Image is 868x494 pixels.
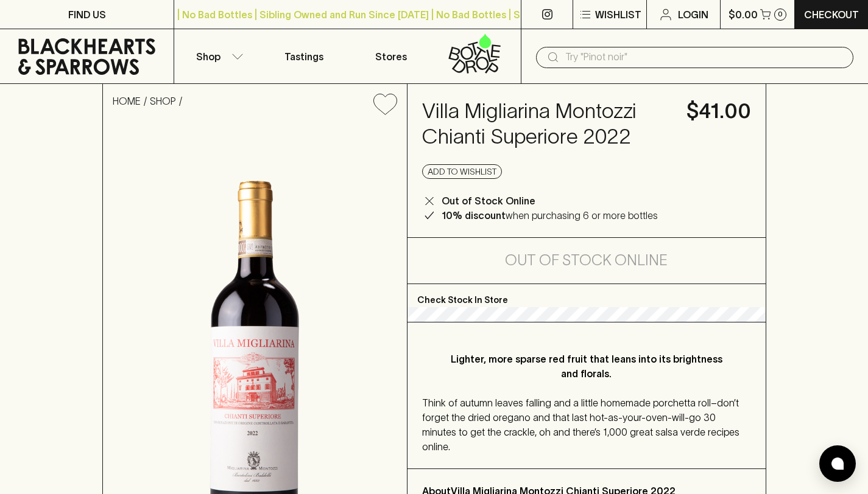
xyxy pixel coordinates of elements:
[442,210,506,221] b: 10% discount
[422,99,672,150] h4: Villa Migliarina Montozzi Chianti Superiore 2022
[831,457,844,470] img: bubble-icon
[686,99,751,124] h4: $41.00
[261,29,347,83] a: Tastings
[729,7,758,22] p: $0.00
[348,29,434,83] a: Stores
[284,49,323,64] p: Tastings
[442,193,535,208] p: Out of Stock Online
[778,11,783,18] p: 0
[408,284,766,307] p: Check Stock In Store
[565,47,844,67] input: Try "Pinot noir"
[678,7,708,22] p: Login
[422,397,739,452] span: Think of autumn leaves falling and a little homemade porchetta roll–don’t forget the dried oregan...
[196,49,221,64] p: Shop
[804,7,859,22] p: Checkout
[375,49,407,64] p: Stores
[150,96,176,106] a: SHOP
[442,208,658,223] p: when purchasing 6 or more bottles
[68,7,106,22] p: FIND US
[113,96,141,106] a: HOME
[369,89,402,120] button: Add to wishlist
[174,29,261,83] button: Shop
[505,251,668,270] h5: Out of Stock Online
[595,7,641,22] p: Wishlist
[422,164,502,179] button: Add to wishlist
[446,352,727,381] p: Lighter, more sparse red fruit that leans into its brightness and florals.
